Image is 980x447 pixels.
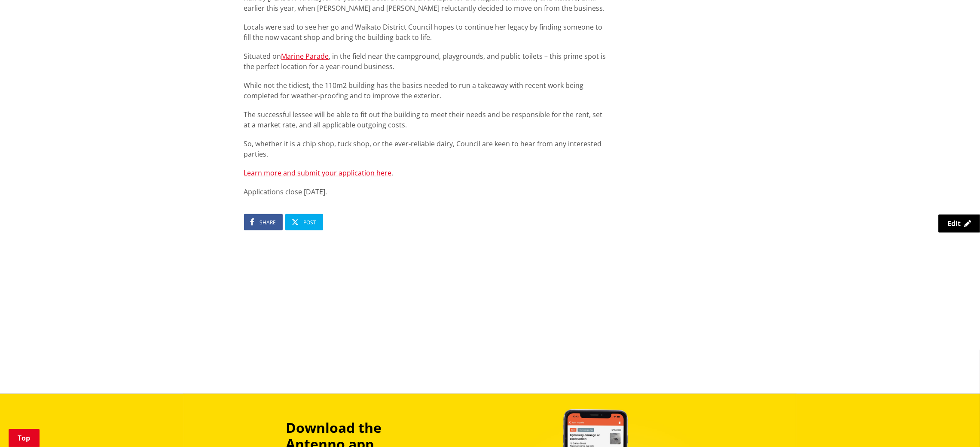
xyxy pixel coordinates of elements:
a: Top [9,429,40,447]
iframe: Messenger Launcher [940,411,971,442]
p: Situated on , in the field near the campground, playgrounds, and public toilets – this prime spot... [244,51,610,72]
p: While not the tidiest, the 110m2 building has the basics needed to run a takeaway with recent wor... [244,80,610,101]
p: . [244,168,610,178]
a: Marine Parade [281,51,329,61]
a: Learn more and submit your application here [244,168,392,178]
p: The successful lessee will be able to fit out the building to meet their needs and be responsible... [244,109,610,130]
span: Share [260,219,276,226]
p: So, whether it is a chip shop, tuck shop, or the ever-reliable dairy, Council are keen to hear fr... [244,139,610,159]
p: Locals were sad to see her go and Waikato District Council hopes to continue her legacy by findin... [244,22,610,42]
p: Applications close [DATE]. [244,187,610,197]
a: Share [244,214,283,230]
a: Post [285,214,323,230]
span: Post [304,219,317,226]
a: Edit [938,214,980,233]
span: Edit [947,219,961,228]
iframe: fb:comments Facebook Social Plugin [244,248,339,334]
